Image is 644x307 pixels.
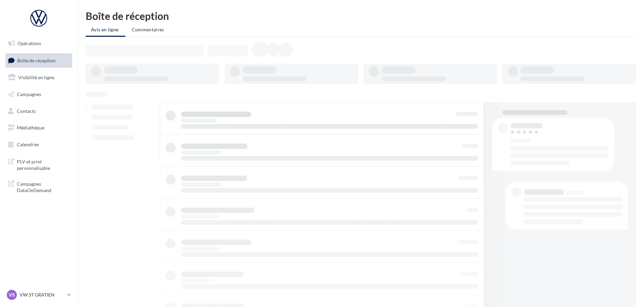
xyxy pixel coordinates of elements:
[20,291,64,298] p: VW ST GRATIEN
[17,142,39,147] span: Calendrier
[4,87,74,101] a: Campagnes
[4,53,74,68] a: Boîte de réception
[9,291,15,298] span: VS
[4,121,74,135] a: Médiathèque
[4,36,74,51] a: Opérations
[86,11,636,21] div: Boîte de réception
[4,154,74,174] a: PLV et print personnalisable
[17,125,45,130] span: Médiathèque
[17,157,69,172] span: PLV et print personnalisable
[18,74,54,80] span: Visibilité en ligne
[132,27,164,32] span: Commentaires
[18,40,41,46] span: Opérations
[4,177,74,196] a: Campagnes DataOnDemand
[17,108,36,114] span: Contacts
[17,91,41,97] span: Campagnes
[5,288,72,301] a: VS VW ST GRATIEN
[4,137,74,152] a: Calendrier
[4,70,74,85] a: Visibilité en ligne
[4,104,74,118] a: Contacts
[17,57,56,63] span: Boîte de réception
[17,179,69,194] span: Campagnes DataOnDemand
